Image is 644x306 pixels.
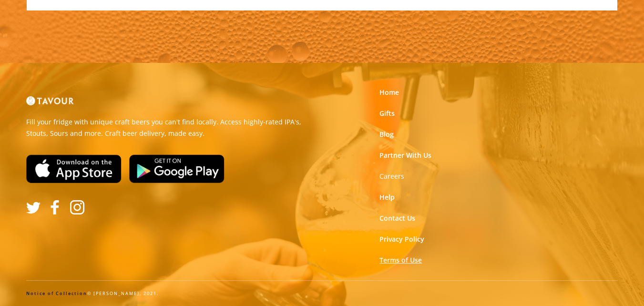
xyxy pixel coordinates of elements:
a: Partner With Us [379,151,431,160]
a: Contact Us [379,214,415,223]
a: Privacy Policy [379,235,424,244]
a: Notice of Collection [26,290,87,296]
p: Fill your fridge with unique craft beers you can't find locally. Access highly-rated IPA's, Stout... [26,116,315,139]
a: Home [379,88,399,97]
a: Blog [379,130,394,139]
a: Help [379,193,395,202]
a: Gifts [379,109,395,118]
a: Terms of Use [379,255,422,265]
div: © [PERSON_NAME], 2021. [26,290,618,297]
a: Careers [379,172,404,181]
